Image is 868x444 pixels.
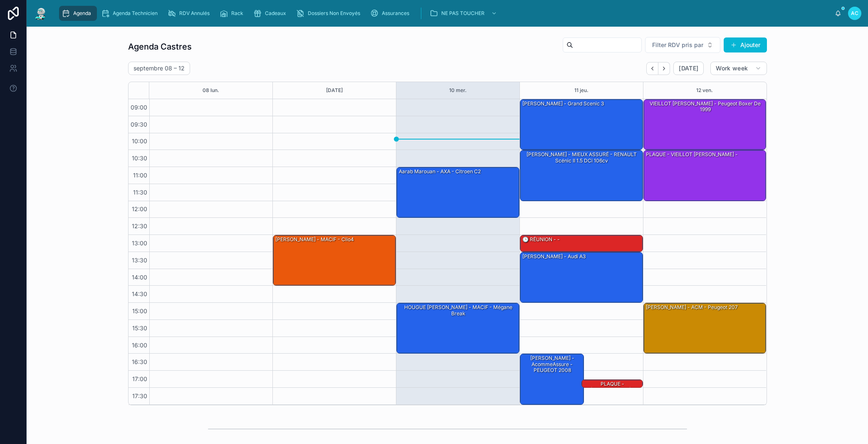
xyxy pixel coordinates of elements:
[520,252,643,302] div: [PERSON_NAME] - audi A3
[131,189,149,196] span: 11:30
[368,6,415,21] a: Assurances
[441,10,485,17] span: NE PAS TOUCHER
[265,10,286,17] span: Cadeaux
[644,303,766,353] div: [PERSON_NAME] - ACM - Peugeot 207
[644,150,766,200] div: PLAQUE - VIEILLOT [PERSON_NAME] -
[646,62,658,75] button: Back
[382,10,409,17] span: Assurances
[522,236,561,243] div: 🕒 RÉUNION - -
[130,324,149,332] span: 15:30
[679,65,698,72] span: [DATE]
[130,375,149,382] span: 17:00
[710,62,767,75] button: Work week
[131,172,149,179] span: 11:00
[231,10,243,17] span: Rack
[130,274,149,281] span: 14:00
[724,37,767,52] button: Ajouter
[645,151,739,158] div: PLAQUE - VIEILLOT [PERSON_NAME] -
[427,6,501,21] a: NE PAS TOUCHER
[130,392,149,399] span: 17:30
[645,37,720,53] button: Select Button
[574,82,589,99] button: 11 jeu.
[274,236,355,243] div: [PERSON_NAME] - MACIF - Clio4
[33,7,48,20] img: App logo
[59,6,97,21] a: Agenda
[716,65,748,72] span: Work week
[520,235,643,252] div: 🕒 RÉUNION - -
[130,290,149,297] span: 14:30
[308,10,360,17] span: Dossiers Non Envoyés
[673,62,704,75] button: [DATE]
[73,10,91,17] span: Agenda
[130,239,149,247] span: 13:00
[522,354,583,374] div: [PERSON_NAME] - AcommeAssure - PEUGEOT 2008
[645,100,766,114] div: VIEILLOT [PERSON_NAME] - Peugeot boxer de 1999
[55,4,835,22] div: scrollable content
[520,100,643,150] div: [PERSON_NAME] - grand Scenic 3
[522,151,642,165] div: [PERSON_NAME] - MIEUX ASSURÉ - RENAULT Scénic II 1.5 dCi 106cv
[645,304,739,311] div: [PERSON_NAME] - ACM - Peugeot 207
[520,354,584,404] div: [PERSON_NAME] - AcommeAssure - PEUGEOT 2008
[179,10,210,17] span: RDV Annulés
[203,82,219,99] button: 08 lun.
[658,62,670,75] button: Next
[652,41,703,49] span: Filter RDV pris par
[644,100,766,150] div: VIEILLOT [PERSON_NAME] - Peugeot boxer de 1999
[449,82,467,99] button: 10 mer.
[520,150,643,200] div: [PERSON_NAME] - MIEUX ASSURÉ - RENAULT Scénic II 1.5 dCi 106cv
[99,6,163,21] a: Agenda Technicien
[273,235,396,285] div: [PERSON_NAME] - MACIF - Clio4
[129,104,149,111] span: 09:00
[696,82,713,99] button: 12 ven.
[326,82,343,99] button: [DATE]
[130,137,149,145] span: 10:00
[582,380,643,388] div: PLAQUE - [PERSON_NAME] - DIRECT ASSURANCE - Skoda octavia
[130,307,149,314] span: 15:00
[294,6,366,21] a: Dossiers Non Envoyés
[583,380,642,406] div: PLAQUE - [PERSON_NAME] - DIRECT ASSURANCE - Skoda octavia
[130,257,149,264] span: 13:30
[129,121,149,128] span: 09:30
[397,167,519,217] div: Aarab Marouan - AXA - Citroen C2
[130,205,149,212] span: 12:00
[130,342,149,349] span: 16:00
[128,41,192,52] h1: Agenda Castres
[130,155,149,162] span: 10:30
[134,64,185,72] h2: septembre 08 – 12
[522,253,586,260] div: [PERSON_NAME] - audi A3
[165,6,215,21] a: RDV Annulés
[522,100,605,107] div: [PERSON_NAME] - grand Scenic 3
[130,222,149,229] span: 12:30
[251,6,292,21] a: Cadeaux
[398,304,519,317] div: HOUGUE [PERSON_NAME] - MACIF - Mégane break
[113,10,158,17] span: Agenda Technicien
[397,303,519,353] div: HOUGUE [PERSON_NAME] - MACIF - Mégane break
[217,6,249,21] a: Rack
[398,168,482,175] div: Aarab Marouan - AXA - Citroen C2
[851,10,858,17] span: AC
[130,358,149,365] span: 16:30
